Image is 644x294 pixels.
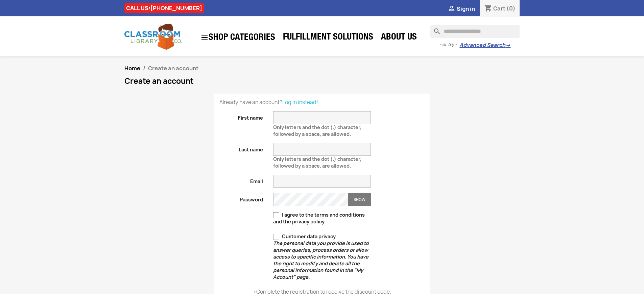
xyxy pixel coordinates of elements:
a: About Us [378,31,420,45]
span: Create an account [148,65,198,72]
a: SHOP CATEGORIES [197,30,279,45]
input: Password input [273,193,348,206]
i: search [430,25,438,33]
button: Show [348,193,371,206]
span: Cart [493,5,505,12]
i:  [448,5,456,13]
span: Sign in [457,5,475,13]
label: Password [214,193,268,203]
span: - or try - [439,41,459,48]
span: → [505,42,510,49]
input: Search [430,25,520,38]
img: Classroom Library Company [124,24,182,50]
label: Last name [214,143,268,153]
a: Home [124,65,140,72]
a: Log in instead! [282,99,318,106]
span: (0) [506,5,516,12]
i: shopping_cart [484,5,492,13]
p: Already have an account? [219,99,425,106]
em: The personal data you provide is used to answer queries, process orders or allow access to specif... [273,240,369,280]
label: First name [214,111,268,121]
a: [PHONE_NUMBER] [150,4,202,12]
div: CALL US: [124,3,204,13]
i:  [200,33,209,42]
h1: Create an account [124,77,520,85]
span: Only letters and the dot (.) character, followed by a space, are allowed. [273,121,361,137]
label: Email [214,175,268,185]
a: Fulfillment Solutions [280,31,377,45]
label: Customer data privacy [273,233,371,280]
span: Only letters and the dot (.) character, followed by a space, are allowed. [273,153,361,169]
a: Advanced Search→ [459,42,510,49]
a:  Sign in [448,5,475,13]
label: I agree to the terms and conditions and the privacy policy [273,212,371,225]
